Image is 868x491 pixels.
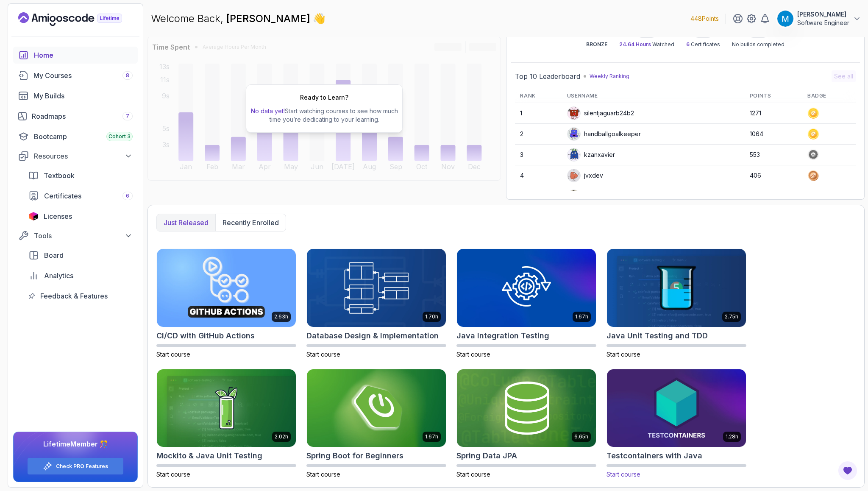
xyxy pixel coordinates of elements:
[456,450,517,462] h2: Spring Data JPA
[274,313,288,320] p: 2.63h
[515,165,562,186] td: 4
[18,12,142,26] a: Landing page
[686,41,690,47] span: 6
[40,291,108,301] span: Feedback & Features
[13,148,138,164] button: Resources
[456,369,596,479] a: Spring Data JPA card6.65hSpring Data JPAStart course
[574,433,588,440] p: 6.65h
[56,463,108,470] a: Check PRO Features
[44,170,75,181] span: Textbook
[802,89,856,103] th: Badge
[745,145,802,165] td: 553
[562,89,745,103] th: Username
[34,50,133,60] div: Home
[157,249,296,327] img: CI/CD with GitHub Actions card
[23,267,138,284] a: analytics
[157,214,215,231] button: Just released
[32,111,133,121] div: Roadmaps
[606,330,708,342] h2: Java Unit Testing and TDD
[745,186,802,207] td: 347
[23,167,138,184] a: textbook
[586,41,607,48] p: BRONZE
[44,250,64,260] span: Board
[732,41,785,48] p: No builds completed
[606,450,702,462] h2: Testcontainers with Java
[777,10,861,27] button: user profile image[PERSON_NAME]Software Engineer
[456,471,490,478] span: Start course
[515,124,562,145] td: 2
[567,190,611,203] div: btharwani
[215,214,286,231] button: Recently enrolled
[515,145,562,165] td: 3
[33,91,133,101] div: My Builds
[797,19,849,27] p: Software Engineer
[777,11,793,27] img: user profile image
[515,103,562,124] td: 1
[33,70,133,81] div: My Courses
[151,12,325,25] p: Welcome Back,
[13,67,138,84] a: courses
[28,212,39,220] img: jetbrains icon
[34,151,133,161] div: Resources
[425,313,438,320] p: 1.70h
[568,148,580,161] img: default monster avatar
[457,249,596,327] img: Java Integration Testing card
[606,248,746,359] a: Java Unit Testing and TDD card2.75hJava Unit Testing and TDDStart course
[606,369,746,479] a: Testcontainers with Java card1.28hTestcontainers with JavaStart course
[250,107,399,124] p: Start watching courses to see how much time you’re dedicating to your learning.
[306,248,446,359] a: Database Design & Implementation card1.70hDatabase Design & ImplementationStart course
[156,330,255,342] h2: CI/CD with GitHub Actions
[568,128,580,140] img: default monster avatar
[797,10,849,19] p: [PERSON_NAME]
[306,450,403,462] h2: Spring Boot for Beginners
[126,113,129,120] span: 7
[568,107,580,120] img: default monster avatar
[27,458,124,475] button: Check PRO Features
[44,191,81,201] span: Certificates
[126,192,129,199] span: 6
[745,89,802,103] th: Points
[606,471,640,478] span: Start course
[567,127,641,141] div: handballgoalkeeper
[13,228,138,243] button: Tools
[726,433,738,440] p: 1.28h
[832,70,856,82] button: See all
[157,369,296,447] img: Mockito & Java Unit Testing card
[13,108,138,125] a: roadmaps
[223,218,279,228] p: Recently enrolled
[164,218,209,228] p: Just released
[745,124,802,145] td: 1064
[568,169,580,182] img: default monster avatar
[108,133,131,140] span: Cohort 3
[745,165,802,186] td: 406
[607,249,746,327] img: Java Unit Testing and TDD card
[23,287,138,304] a: feedback
[567,169,603,182] div: jvxdev
[34,231,133,241] div: Tools
[44,271,73,281] span: Analytics
[306,330,439,342] h2: Database Design & Implementation
[745,103,802,124] td: 1271
[34,131,133,142] div: Bootcamp
[306,471,340,478] span: Start course
[23,187,138,204] a: certificates
[515,89,562,103] th: Rank
[156,450,262,462] h2: Mockito & Java Unit Testing
[13,87,138,104] a: builds
[515,71,580,81] h2: Top 10 Leaderboard
[515,186,562,207] td: 5
[23,208,138,225] a: licenses
[837,460,858,481] button: Open Feedback Button
[307,369,446,447] img: Spring Boot for Beginners card
[690,14,719,23] p: 448 Points
[306,369,446,479] a: Spring Boot for Beginners card1.67hSpring Boot for BeginnersStart course
[275,433,288,440] p: 2.02h
[226,12,313,25] span: [PERSON_NAME]
[156,471,190,478] span: Start course
[300,93,348,102] h2: Ready to Learn?
[306,351,340,358] span: Start course
[590,73,629,80] p: Weekly Ranking
[456,248,596,359] a: Java Integration Testing card1.67hJava Integration TestingStart course
[457,369,596,447] img: Spring Data JPA card
[23,247,138,264] a: board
